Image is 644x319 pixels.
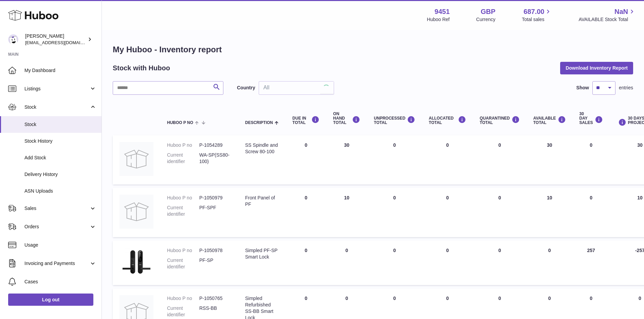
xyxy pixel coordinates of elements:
[573,241,610,285] td: 257
[167,121,193,125] span: Huboo P no
[573,135,610,184] td: 0
[333,112,360,125] div: ON HAND Total
[573,188,610,237] td: 0
[237,85,255,91] label: Country
[576,85,589,91] label: Show
[199,205,232,217] dd: PF-SPF
[326,241,367,285] td: 0
[24,205,89,212] span: Sales
[286,188,326,237] td: 0
[578,7,636,23] a: NaN AVAILABLE Stock Total
[286,135,326,184] td: 0
[167,152,199,165] dt: Current identifier
[24,138,96,144] span: Stock History
[24,86,89,92] span: Listings
[167,305,199,318] dt: Current identifier
[24,67,96,74] span: My Dashboard
[245,121,273,125] span: Description
[167,142,199,148] dt: Huboo P no
[522,16,552,23] span: Total sales
[498,195,501,200] span: 0
[367,188,422,237] td: 0
[167,195,199,201] dt: Huboo P no
[199,295,232,302] dd: P-1050765
[578,16,636,23] span: AVAILABLE Stock Total
[167,205,199,217] dt: Current identifier
[199,257,232,270] dd: PF-SP
[527,241,573,285] td: 0
[422,241,473,285] td: 0
[435,7,450,16] strong: 9451
[24,279,96,285] span: Cases
[374,116,415,125] div: UNPROCESSED Total
[167,295,199,302] dt: Huboo P no
[8,34,18,45] img: internalAdmin-9451@internal.huboo.com
[25,33,86,46] div: [PERSON_NAME]
[422,135,473,184] td: 0
[286,241,326,285] td: 0
[427,16,450,23] div: Huboo Ref
[119,195,153,229] img: product image
[24,171,96,178] span: Delivery History
[119,247,153,277] img: product image
[476,16,496,23] div: Currency
[614,7,628,16] span: NaN
[119,142,153,176] img: product image
[199,195,232,201] dd: P-1050979
[8,294,93,306] a: Log out
[24,260,89,267] span: Invoicing and Payments
[619,85,633,91] span: entries
[533,116,566,125] div: AVAILABLE Total
[579,112,603,125] div: 30 DAY SALES
[167,257,199,270] dt: Current identifier
[480,116,520,125] div: QUARANTINED Total
[326,135,367,184] td: 30
[422,188,473,237] td: 0
[24,104,89,110] span: Stock
[199,152,232,165] dd: WA-SP(SS80-100)
[326,188,367,237] td: 10
[24,242,96,248] span: Usage
[24,121,96,128] span: Stock
[199,247,232,254] dd: P-1050978
[113,64,170,73] h2: Stock with Huboo
[367,135,422,184] td: 0
[367,241,422,285] td: 0
[527,135,573,184] td: 30
[24,188,96,194] span: ASN Uploads
[245,195,279,208] div: Front Panel of PF
[245,142,279,155] div: SS Spindle and Screw 80-100
[498,296,501,301] span: 0
[199,305,232,318] dd: RSS-BB
[498,142,501,148] span: 0
[481,7,495,16] strong: GBP
[24,155,96,161] span: Add Stock
[245,247,279,260] div: Simpled PF-SP Smart Lock
[25,40,100,45] span: [EMAIL_ADDRESS][DOMAIN_NAME]
[429,116,466,125] div: ALLOCATED Total
[527,188,573,237] td: 10
[522,7,552,23] a: 687.00 Total sales
[167,247,199,254] dt: Huboo P no
[292,116,319,125] div: DUE IN TOTAL
[199,142,232,148] dd: P-1054289
[523,7,544,16] span: 687.00
[24,224,89,230] span: Orders
[113,44,633,55] h1: My Huboo - Inventory report
[498,248,501,253] span: 0
[560,62,633,74] button: Download Inventory Report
